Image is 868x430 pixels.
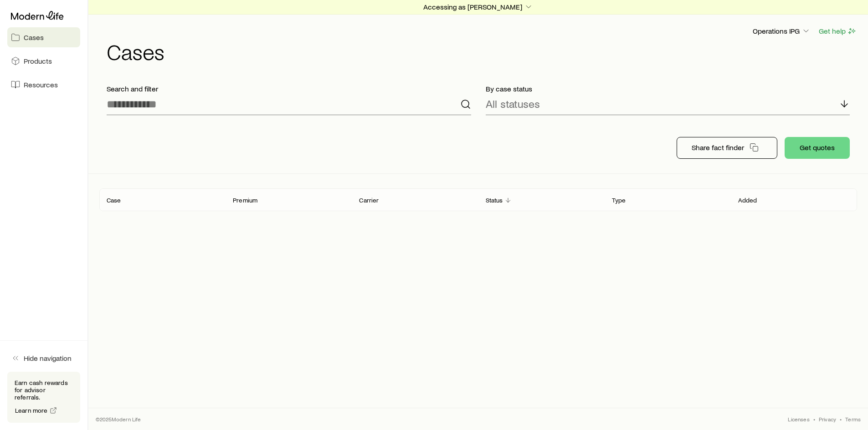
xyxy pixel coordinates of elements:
[24,354,72,363] span: Hide navigation
[486,84,850,93] p: By case status
[7,51,80,71] a: Products
[813,415,815,423] span: •
[486,97,540,110] p: All statuses
[788,415,809,423] a: Licenses
[486,197,503,204] p: Status
[818,26,857,36] button: Get help
[819,415,836,423] a: Privacy
[15,407,48,414] span: Learn more
[612,197,626,204] p: Type
[840,415,842,423] span: •
[7,348,80,368] button: Hide navigation
[7,372,80,423] div: Earn cash rewards for advisor referrals.Learn more
[785,137,850,159] button: Get quotes
[738,197,757,204] p: Added
[7,75,80,95] a: Resources
[107,197,121,204] p: Case
[752,26,811,37] button: Operations IPG
[7,27,80,47] a: Cases
[753,26,811,35] p: Operations IPG
[423,2,533,11] p: Accessing as [PERSON_NAME]
[99,188,857,211] div: Client cases
[107,84,471,93] p: Search and filter
[359,197,379,204] p: Carrier
[233,197,257,204] p: Premium
[677,137,777,159] button: Share fact finder
[845,415,861,423] a: Terms
[692,143,744,152] p: Share fact finder
[24,56,52,66] span: Products
[24,80,58,89] span: Resources
[96,415,141,423] p: © 2025 Modern Life
[107,40,857,62] h1: Cases
[24,33,44,42] span: Cases
[15,379,73,401] p: Earn cash rewards for advisor referrals.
